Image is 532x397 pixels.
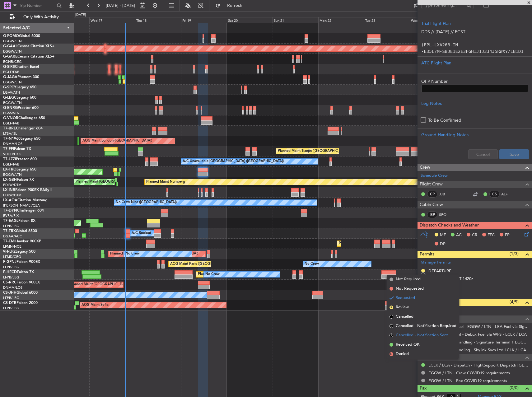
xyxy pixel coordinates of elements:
span: G-GAAL [3,44,17,48]
a: CS-DTRFalcon 2000 [3,301,38,305]
div: A/C Booked [132,229,151,238]
span: CS-RRC [3,281,16,284]
span: FFC [488,232,495,238]
span: Cancelled - Notification Required [396,323,456,329]
a: G-LEGCLegacy 600 [3,96,36,100]
span: D [390,352,393,356]
div: Sat 20 [227,17,273,23]
a: LFPB/LBG [3,224,19,228]
label: OFP Number [421,78,528,85]
span: Only With Activity [16,15,66,19]
a: T7-TRXGlobal 6500 [3,229,37,233]
a: LX-GBHFalcon 7X [3,178,34,182]
a: LCLK / LCA - Dispatch - FlightSupport Dispatch [GEOGRAPHIC_DATA] [428,362,529,368]
div: Planned [GEOGRAPHIC_DATA] ([GEOGRAPHIC_DATA]) [110,249,198,259]
span: T7-EAGL [3,219,18,223]
div: DEPARTURE [428,268,451,273]
span: (4/5) [510,299,519,305]
span: CS-JHH [3,291,16,295]
input: Trip Number [19,1,55,10]
span: G-SPCY [3,86,16,89]
a: T7-LZZIPraetor 600 [3,157,37,161]
span: T7-FFI [3,147,14,151]
a: EGGW / LTN - Crew COVID19 requirements [428,370,510,376]
div: CS [489,191,500,198]
a: LX-INBFalcon 900EX EASy II [3,188,52,192]
a: EGNR/CEG [3,59,22,64]
a: EGGW/LTN [3,49,22,54]
span: Not Requested [396,286,424,292]
a: G-GAALCessna Citation XLS+ [3,44,54,48]
a: T7-BREChallenger 604 [3,127,43,130]
div: Sun 21 [273,17,318,23]
a: LFPB/LBG [3,296,19,300]
a: T7-DYNChallenger 604 [3,209,44,213]
div: Planned Maint [GEOGRAPHIC_DATA] [339,239,398,248]
a: Schedule Crew [421,173,448,179]
span: Review [396,304,409,311]
div: ISP [427,211,437,218]
a: EGLF/FAB [3,70,19,74]
span: LX-TRO [3,168,16,171]
a: G-GARECessna Citation XLS+ [3,55,54,58]
div: [DATE] [75,12,86,18]
div: ATC Flight Plan [421,60,528,66]
div: Planned Maint Nurnberg [146,177,185,187]
span: Flight Crew [420,181,443,188]
a: LTBA/ISL [3,131,17,136]
span: Refresh [222,3,248,8]
a: F-HECDFalcon 7X [3,270,34,274]
span: LX-AOA [3,198,17,202]
a: EGLF/FAB [3,121,19,126]
a: EGGW/LTN [3,80,22,85]
a: LFPB/LBG [3,275,19,280]
div: Wed 24 [410,17,455,23]
a: 9H-LPZLegacy 500 [3,250,35,254]
a: ALF [501,191,515,197]
a: LX-TROLegacy 650 [3,168,36,171]
span: Cabin Crew [420,201,443,208]
div: Mon 22 [318,17,364,23]
a: SPO [439,212,453,217]
span: G-JAGA [3,75,17,79]
span: Permits [420,251,434,258]
a: G-JAGAPhenom 300 [3,75,39,79]
a: LFMN/NCE [3,244,21,249]
a: LFPB/LBG [3,306,19,311]
button: Only With Activity [7,12,68,22]
a: G-SPCYLegacy 650 [3,86,36,89]
span: Crew [420,164,430,171]
span: T7-LZZI [3,157,16,161]
span: 9H-LPZ [3,250,16,254]
a: EGGW / LTN - Handling - Signature Terminal 1 EGGW / LTN [428,339,529,345]
span: [DATE] - [DATE] [106,3,135,8]
a: LCLK / LCA - Fuel - DeLux Fuel via WFS - LCLK / LCA [428,332,527,337]
div: Planned Maint [GEOGRAPHIC_DATA] ([GEOGRAPHIC_DATA]) [70,280,168,289]
a: EGGW/LTN [3,39,22,44]
span: T7-TRX [3,229,16,233]
a: LGAV/ATH [3,90,20,95]
a: EDLW/DTM [3,193,21,198]
a: LFPB/LBG [3,265,19,269]
span: LX-GBH [3,178,17,182]
span: F-GPNJ [3,260,16,264]
span: G-LEGC [3,96,16,100]
a: LCLK / LCA - Handling - Skylink Svcs Ltd LCLK / LCA [428,347,526,353]
div: Planned Maint [GEOGRAPHIC_DATA] ([GEOGRAPHIC_DATA]) [198,270,296,279]
span: G-FOMO [3,34,19,38]
div: AOG Maint London ([GEOGRAPHIC_DATA]) [82,136,152,146]
span: CS-DTR [3,301,16,305]
div: Planned Maint [GEOGRAPHIC_DATA] ([GEOGRAPHIC_DATA]) [76,177,174,187]
div: Planned Maint Tianjin ([GEOGRAPHIC_DATA]) [278,147,350,156]
a: CS-RRCFalcon 900LX [3,281,40,284]
div: No Crew [305,259,319,269]
a: T7-EAGLFalcon 8X [3,219,35,223]
code: (FPL-LXA26B-IN [421,42,458,47]
div: A/C Unavailable [GEOGRAPHIC_DATA] ([GEOGRAPHIC_DATA]) [183,157,284,166]
a: F-GPNJFalcon 900EX [3,260,40,264]
a: Manage Permits [421,259,451,266]
span: Dispatch Checks and Weather [420,222,479,229]
span: Cancelled - Notification Sent [396,332,448,339]
span: LX-INB [3,188,15,192]
div: AOG Maint Paris ([GEOGRAPHIC_DATA]) [170,259,236,269]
